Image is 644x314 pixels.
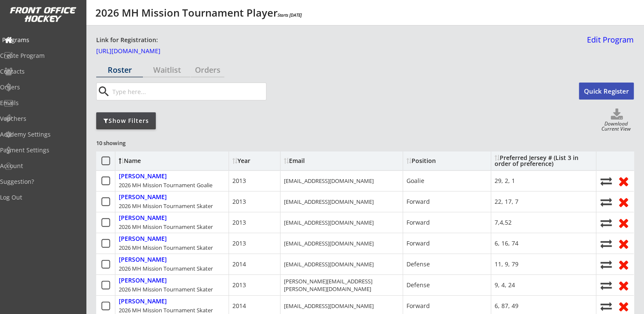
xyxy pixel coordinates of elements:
[284,177,374,185] div: [EMAIL_ADDRESS][DOMAIN_NAME]
[406,281,430,289] div: Defense
[95,8,302,18] div: 2026 MH Mission Tournament Player
[232,281,246,289] div: 2013
[232,302,246,310] div: 2014
[119,158,188,164] div: Name
[495,155,592,167] div: Preferred Jersey # (List 3 in order of preference)
[495,218,512,227] div: 7,4,52
[617,195,630,208] button: Remove from roster (no refund)
[284,219,374,226] div: [EMAIL_ADDRESS][DOMAIN_NAME]
[406,158,483,164] div: Position
[284,277,399,293] div: [PERSON_NAME][EMAIL_ADDRESS][PERSON_NAME][DOMAIN_NAME]
[284,240,374,247] div: [EMAIL_ADDRESS][DOMAIN_NAME]
[284,302,374,310] div: [EMAIL_ADDRESS][DOMAIN_NAME]
[191,66,224,74] div: Orders
[119,223,213,231] div: 2026 MH Mission Tournament Skater
[119,181,212,189] div: 2026 MH Mission Tournament Goalie
[119,235,167,243] div: [PERSON_NAME]
[406,260,430,268] div: Defense
[600,175,613,187] button: Move player
[600,238,613,249] button: Move player
[119,256,167,263] div: [PERSON_NAME]
[96,48,181,57] a: [URL][DOMAIN_NAME]
[600,217,613,228] button: Move player
[232,239,246,248] div: 2013
[119,173,167,180] div: [PERSON_NAME]
[232,158,277,164] div: Year
[617,216,630,229] button: Remove from roster (no refund)
[232,197,246,206] div: 2013
[119,194,167,201] div: [PERSON_NAME]
[406,197,430,206] div: Forward
[96,139,157,147] div: 10 showing
[600,196,613,208] button: Move player
[2,37,79,43] div: Programs
[600,108,634,121] button: Click to download full roster. Your browser settings may try to block it, check your security set...
[284,158,361,164] div: Email
[97,85,111,98] button: search
[96,36,159,45] div: Link for Registration:
[119,277,167,284] div: [PERSON_NAME]
[9,7,77,23] img: FOH%20White%20Logo%20Transparent.png
[600,259,613,270] button: Move player
[495,302,518,310] div: 6, 87, 49
[119,202,213,210] div: 2026 MH Mission Tournament Skater
[284,198,374,206] div: [EMAIL_ADDRESS][DOMAIN_NAME]
[406,239,430,248] div: Forward
[284,260,374,268] div: [EMAIL_ADDRESS][DOMAIN_NAME]
[406,177,424,185] div: Goalie
[579,83,634,100] button: Quick Register
[119,244,213,251] div: 2026 MH Mission Tournament Skater
[119,214,167,222] div: [PERSON_NAME]
[617,237,630,250] button: Remove from roster (no refund)
[232,218,246,227] div: 2013
[119,285,213,293] div: 2026 MH Mission Tournament Skater
[495,197,518,206] div: 22, 17, 7
[495,177,515,185] div: 29, 2, 1
[143,66,190,74] div: Waitlist
[96,66,143,74] div: Roster
[617,174,630,188] button: Remove from roster (no refund)
[119,265,213,272] div: 2026 MH Mission Tournament Skater
[617,279,630,292] button: Remove from roster (no refund)
[406,302,430,310] div: Forward
[617,258,630,271] button: Remove from roster (no refund)
[600,300,613,312] button: Move player
[406,218,430,227] div: Forward
[600,280,613,291] button: Move player
[617,300,630,313] button: Remove from roster (no refund)
[278,12,302,18] em: Starts [DATE]
[232,260,246,268] div: 2014
[495,239,518,248] div: 6, 16, 74
[119,306,213,314] div: 2026 MH Mission Tournament Skater
[119,298,167,305] div: [PERSON_NAME]
[111,83,266,100] input: Type here...
[598,121,634,133] div: Download Current View
[495,281,515,289] div: 9, 4, 24
[495,260,518,268] div: 11, 9, 79
[232,177,246,185] div: 2013
[96,117,156,125] div: Show Filters
[584,36,634,51] a: Edit Program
